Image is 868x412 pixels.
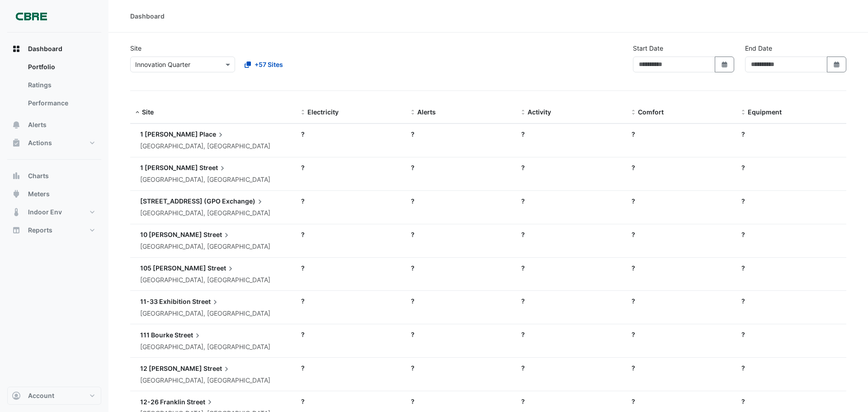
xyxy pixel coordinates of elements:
[632,163,731,172] div: ?
[28,226,52,235] span: Reports
[301,263,401,273] div: ?
[142,108,154,116] span: Site
[28,44,62,53] span: Dashboard
[7,221,101,239] button: Reports
[12,189,21,199] app-icon: Meters
[721,61,729,68] fa-icon: Select Date
[632,263,731,273] div: ?
[7,387,101,405] button: Account
[301,196,401,206] div: ?
[833,61,841,68] fa-icon: Select Date
[632,363,731,373] div: ?
[140,130,198,138] span: 1 [PERSON_NAME]
[521,163,621,172] div: ?
[741,397,841,406] div: ?
[140,342,270,352] div: [GEOGRAPHIC_DATA], [GEOGRAPHIC_DATA]
[632,397,731,406] div: ?
[140,365,202,372] span: 12 [PERSON_NAME]
[12,208,21,217] app-icon: Indoor Env
[301,230,401,239] div: ?
[301,163,401,172] div: ?
[7,58,101,116] div: Dashboard
[28,391,54,400] span: Account
[528,108,551,116] span: Activity
[140,275,270,285] div: [GEOGRAPHIC_DATA], [GEOGRAPHIC_DATA]
[632,196,731,206] div: ?
[521,263,621,273] div: ?
[411,196,510,206] div: ?
[140,208,270,218] div: [GEOGRAPHIC_DATA], [GEOGRAPHIC_DATA]
[741,196,841,206] div: ?
[521,129,621,139] div: ?
[632,296,731,306] div: ?
[741,163,841,172] div: ?
[741,363,841,373] div: ?
[411,263,510,273] div: ?
[411,330,510,339] div: ?
[633,43,663,53] label: Start Date
[140,175,270,185] div: [GEOGRAPHIC_DATA], [GEOGRAPHIC_DATA]
[12,138,21,147] app-icon: Actions
[741,330,841,339] div: ?
[521,230,621,239] div: ?
[130,43,142,53] label: Site
[7,116,101,134] button: Alerts
[521,196,621,206] div: ?
[140,331,173,339] span: 111 Bourke
[7,167,101,185] button: Charts
[301,296,401,306] div: ?
[28,138,52,147] span: Actions
[187,397,214,407] span: Street
[301,363,401,373] div: ?
[140,264,206,272] span: 105 [PERSON_NAME]
[632,330,731,339] div: ?
[7,185,101,203] button: Meters
[140,308,270,319] div: [GEOGRAPHIC_DATA], [GEOGRAPHIC_DATA]
[411,363,510,373] div: ?
[632,230,731,239] div: ?
[521,330,621,339] div: ?
[199,163,227,173] span: Street
[140,375,270,386] div: [GEOGRAPHIC_DATA], [GEOGRAPHIC_DATA]
[140,398,185,406] span: 12-26 Franklin
[7,203,101,221] button: Indoor Env
[255,60,283,69] span: +57 Sites
[741,230,841,239] div: ?
[21,58,101,76] a: Portfolio
[301,129,401,139] div: ?
[12,120,21,129] app-icon: Alerts
[28,120,47,129] span: Alerts
[130,11,165,21] div: Dashboard
[199,129,225,139] span: Place
[411,163,510,172] div: ?
[28,171,49,180] span: Charts
[239,57,289,72] button: +57 Sites
[307,108,339,116] span: Electricity
[140,242,270,252] div: [GEOGRAPHIC_DATA], [GEOGRAPHIC_DATA]
[411,230,510,239] div: ?
[748,108,782,116] span: Equipment
[11,7,52,25] img: Company Logo
[632,129,731,139] div: ?
[411,129,510,139] div: ?
[12,226,21,235] app-icon: Reports
[140,197,221,205] span: [STREET_ADDRESS] (GPO
[208,263,235,273] span: Street
[521,363,621,373] div: ?
[521,296,621,306] div: ?
[521,397,621,406] div: ?
[21,94,101,112] a: Performance
[741,263,841,273] div: ?
[28,189,50,199] span: Meters
[140,164,198,171] span: 1 [PERSON_NAME]
[301,397,401,406] div: ?
[203,230,231,240] span: Street
[301,330,401,339] div: ?
[741,296,841,306] div: ?
[7,40,101,58] button: Dashboard
[140,231,202,238] span: 10 [PERSON_NAME]
[222,196,264,206] span: Exchange)
[203,363,231,373] span: Street
[745,43,772,53] label: End Date
[140,141,270,152] div: [GEOGRAPHIC_DATA], [GEOGRAPHIC_DATA]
